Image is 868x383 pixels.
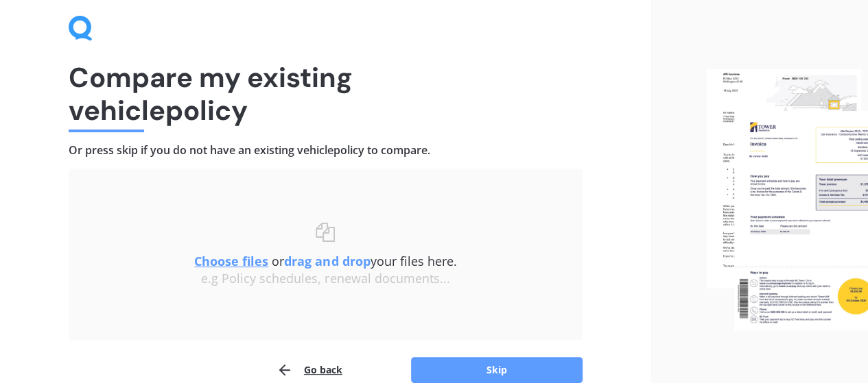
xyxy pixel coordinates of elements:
[96,271,555,286] div: e.g Policy schedules, renewal documents...
[284,253,370,269] b: drag and drop
[411,357,583,383] button: Skip
[194,253,268,269] u: Choose files
[69,61,583,127] h1: Compare my existing vehicle policy
[706,69,868,330] img: files.webp
[69,143,583,158] h4: Or press skip if you do not have an existing vehicle policy to compare.
[194,253,456,269] span: or your files here.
